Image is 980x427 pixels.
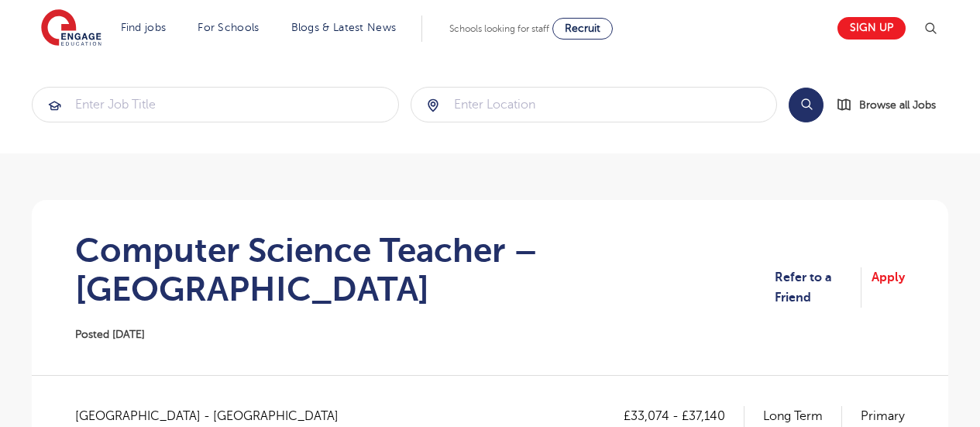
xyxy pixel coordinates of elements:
[565,22,600,34] span: Recruit
[198,22,259,33] a: For Schools
[836,96,948,114] a: Browse all Jobs
[411,88,777,122] input: Submit
[75,329,145,340] span: Posted [DATE]
[291,22,397,33] a: Blogs & Latest News
[411,87,778,122] div: Submit
[763,406,842,426] p: Long Term
[861,406,905,426] p: Primary
[449,23,549,34] span: Schools looking for staff
[552,18,613,40] a: Recruit
[75,406,354,426] span: [GEOGRAPHIC_DATA] - [GEOGRAPHIC_DATA]
[121,22,167,33] a: Find jobs
[775,267,861,308] a: Refer to a Friend
[33,88,398,122] input: Submit
[75,231,775,308] h1: Computer Science Teacher – [GEOGRAPHIC_DATA]
[837,17,906,40] a: Sign up
[32,87,399,122] div: Submit
[789,88,824,122] button: Search
[41,9,101,48] img: Engage Education
[624,406,744,426] p: £33,074 - £37,140
[872,267,905,308] a: Apply
[859,96,936,114] span: Browse all Jobs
